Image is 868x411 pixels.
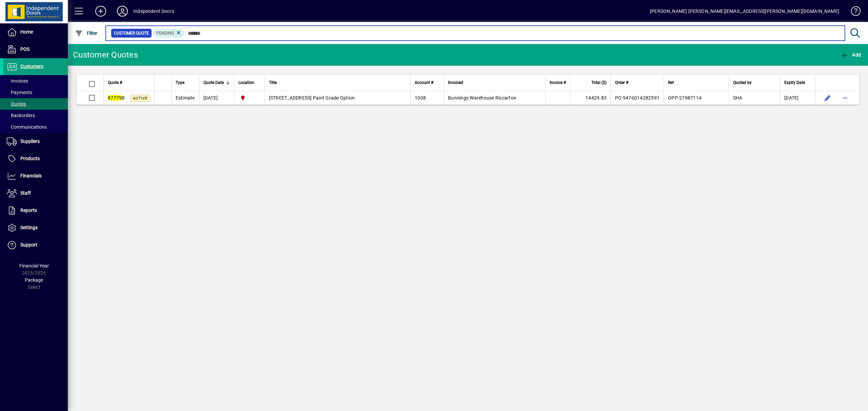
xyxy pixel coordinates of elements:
span: Add [841,52,861,58]
div: Ref [668,79,725,86]
span: Total ($) [591,79,607,86]
a: Settings [3,219,68,236]
td: [DATE] [780,91,815,105]
span: Location [238,79,254,86]
span: Package [25,277,43,283]
div: Quoted by [733,79,776,86]
span: Type [176,79,184,86]
a: Home [3,24,68,41]
span: Order # [615,79,628,86]
span: Quote # [108,79,122,86]
span: Reports [20,208,37,213]
span: Financial Year [19,263,49,268]
span: Suppliers [20,138,40,144]
span: 1008 [415,95,426,101]
div: Quote # [108,79,150,86]
span: Invoices [7,78,28,84]
a: Financials [3,168,68,185]
span: Customers [20,64,43,69]
a: Communications [3,121,68,133]
span: POS [20,46,29,52]
a: Knowledge Base [846,1,860,23]
a: Products [3,150,68,167]
span: Home [20,29,33,35]
div: Independent Doors [133,6,174,17]
span: Support [20,242,37,247]
div: Invoiced [448,79,541,86]
span: PO 9476D14282591 [615,95,659,101]
div: Order # [615,79,659,86]
a: Reports [3,202,68,219]
a: Quotes [3,98,68,110]
td: 14429.83 [570,91,611,105]
span: SHA [733,95,743,101]
button: Add [839,49,863,61]
button: Add [90,5,112,17]
span: Staff [20,190,31,196]
span: Bunnings Warehouse Riccarton [448,95,516,101]
td: [DATE] [199,91,234,105]
span: [STREET_ADDRESS] Paint Grade Option [269,95,355,101]
span: Payments [7,90,32,95]
span: Invoice # [550,79,566,86]
a: Support [3,237,68,254]
div: Expiry Date [784,79,811,86]
a: Staff [3,185,68,202]
span: Estimate [176,95,195,101]
a: Suppliers [3,133,68,150]
span: Christchurch [238,94,260,102]
span: Customer Quote [114,30,149,37]
span: Quotes [7,101,26,107]
button: Edit [822,92,833,103]
button: More options [840,92,851,103]
span: Backorders [7,113,35,118]
span: Settings [20,225,38,230]
span: Expiry Date [784,79,805,86]
span: Filter [75,30,98,36]
div: Title [269,79,407,86]
span: Ref [668,79,674,86]
span: Active [133,96,147,101]
div: [PERSON_NAME] [PERSON_NAME][EMAIL_ADDRESS][PERSON_NAME][DOMAIN_NAME] [650,6,839,17]
button: Filter [73,27,99,39]
mat-chip: Pending Status: Pending [154,29,184,38]
span: Products [20,156,40,161]
div: Quote Date [203,79,230,86]
span: Title [269,79,277,86]
span: Pending [156,31,174,36]
a: Payments [3,87,68,98]
span: Invoiced [448,79,463,86]
span: Financials [20,173,42,178]
span: Quoted by [733,79,752,86]
a: POS [3,41,68,58]
span: Quote Date [203,79,224,86]
span: Communications [7,124,47,130]
a: Invoices [3,75,68,87]
div: Account # [415,79,439,86]
div: Customer Quotes [73,49,138,60]
span: Account # [415,79,433,86]
a: Backorders [3,110,68,121]
em: 87779 [108,95,122,101]
span: B [108,95,125,101]
button: Profile [112,5,133,17]
span: OPP-27987114 [668,95,702,101]
div: Location [238,79,260,86]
